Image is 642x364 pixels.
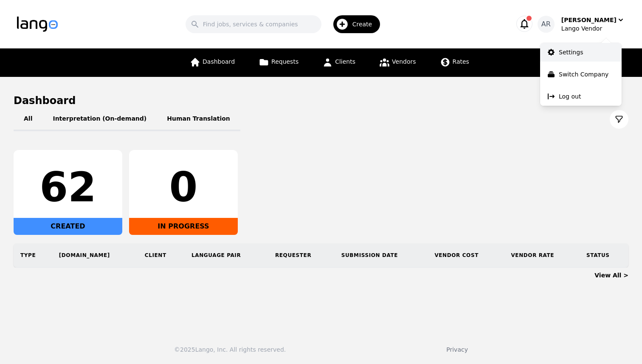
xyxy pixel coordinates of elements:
button: Human Translation [157,107,240,131]
a: Rates [435,48,474,77]
span: AR [541,19,551,29]
div: IN PROGRESS [129,218,238,235]
button: Interpretation (On-demand) [42,107,157,131]
div: CREATED [14,218,122,235]
th: Type [14,243,52,267]
button: Create [321,12,386,37]
p: Settings [559,48,583,56]
a: Privacy [446,346,468,353]
th: Vendor Rate [504,243,580,267]
a: View All > [594,272,628,279]
input: Find jobs, services & companies [186,15,321,33]
a: Vendors [374,48,421,77]
img: Logo [17,17,58,32]
th: Vendor Cost [428,243,504,267]
button: Filter [610,110,628,129]
div: 62 [20,167,115,208]
button: AR[PERSON_NAME]Lango Vendor [538,16,625,33]
div: © 2025 Lango, Inc. All rights reserved. [174,345,286,354]
a: Clients [317,48,360,77]
span: Rates [453,58,469,65]
span: Requests [271,58,298,65]
th: Submission Date [335,243,428,267]
th: Status [580,243,628,267]
th: Language Pair [185,243,268,267]
span: Create [352,20,378,28]
span: Dashboard [203,58,235,65]
div: 0 [136,167,231,208]
div: [PERSON_NAME] [561,16,617,24]
a: Requests [253,48,304,77]
span: Vendors [392,58,416,65]
th: Requester [268,243,335,267]
h1: Dashboard [14,94,628,107]
p: Switch Company [559,70,608,79]
a: Dashboard [185,48,240,77]
div: Lango Vendor [561,24,625,33]
button: All [14,107,42,131]
th: [DOMAIN_NAME] [52,243,138,267]
p: Log out [559,92,581,101]
span: Clients [335,58,355,65]
th: Client [138,243,185,267]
